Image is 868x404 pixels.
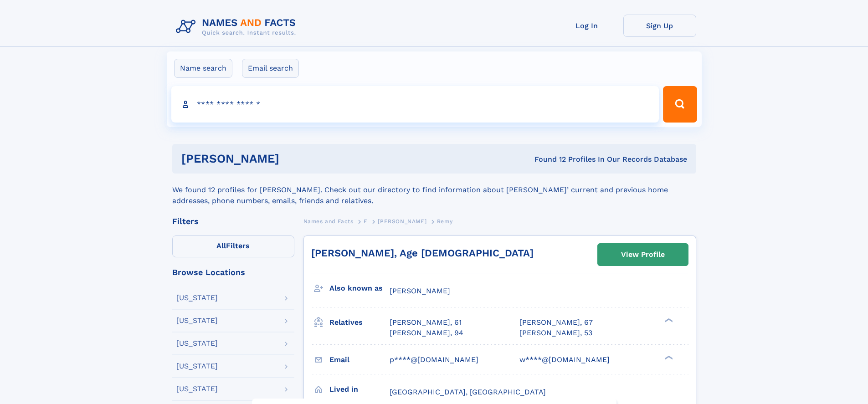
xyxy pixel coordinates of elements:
[242,59,299,78] label: Email search
[176,340,218,347] div: [US_STATE]
[390,317,462,327] a: [PERSON_NAME], 61
[172,268,294,276] div: Browse Locations
[329,382,390,397] h3: Lived in
[329,352,390,368] h3: Email
[407,154,687,164] div: Found 12 Profiles In Our Records Database
[378,215,426,227] a: [PERSON_NAME]
[176,385,218,393] div: [US_STATE]
[378,218,426,225] span: [PERSON_NAME]
[663,86,697,123] button: Search Button
[172,15,303,39] img: Logo Names and Facts
[171,86,659,123] input: search input
[519,317,593,327] a: [PERSON_NAME], 67
[216,241,226,250] span: All
[303,215,354,227] a: Names and Facts
[174,59,232,78] label: Name search
[623,15,696,37] a: Sign Up
[390,328,463,338] a: [PERSON_NAME], 94
[437,218,452,225] span: Remy
[550,15,623,37] a: Log In
[176,363,218,370] div: [US_STATE]
[390,286,450,295] span: [PERSON_NAME]
[390,388,546,396] span: [GEOGRAPHIC_DATA], [GEOGRAPHIC_DATA]
[621,244,665,265] div: View Profile
[329,315,390,330] h3: Relatives
[663,354,673,360] div: ❯
[172,174,696,206] div: We found 12 profiles for [PERSON_NAME]. Check out our directory to find information about [PERSON...
[519,328,592,338] a: [PERSON_NAME], 53
[181,153,407,164] h1: [PERSON_NAME]
[364,215,368,227] a: E
[172,235,294,257] label: Filters
[663,317,673,323] div: ❯
[172,217,294,225] div: Filters
[176,294,218,302] div: [US_STATE]
[311,247,534,259] a: [PERSON_NAME], Age [DEMOGRAPHIC_DATA]
[598,244,688,266] a: View Profile
[364,218,368,225] span: E
[329,281,390,296] h3: Also known as
[176,317,218,324] div: [US_STATE]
